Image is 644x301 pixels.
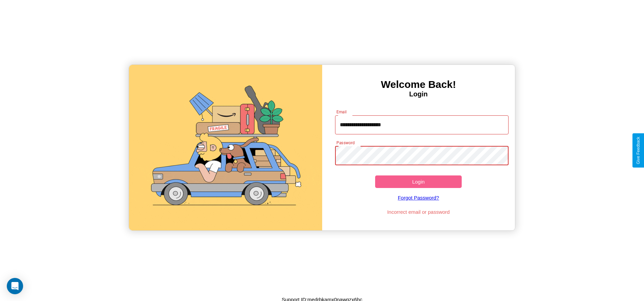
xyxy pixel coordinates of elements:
img: gif [129,65,322,230]
a: Forgot Password? [332,188,505,207]
div: Open Intercom Messenger [7,278,23,294]
h4: Login [322,90,515,98]
label: Email [336,109,347,115]
h3: Welcome Back! [322,79,515,90]
div: Give Feedback [636,137,641,164]
p: Incorrect email or password [332,207,505,217]
label: Password [336,140,354,146]
button: Login [375,175,462,188]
